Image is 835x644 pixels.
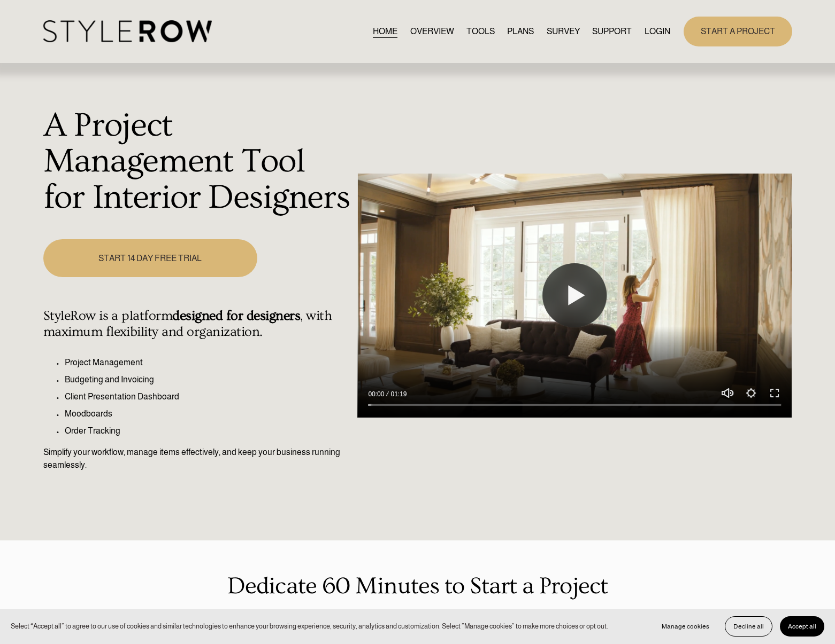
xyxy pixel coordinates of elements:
a: OVERVIEW [410,24,454,38]
a: START A PROJECT [684,17,792,46]
p: Budgeting and Invoicing [65,373,352,386]
p: Simplify your workflow, manage items effectively, and keep your business running seamlessly. [43,446,352,472]
a: LOGIN [645,24,670,38]
a: TOOLS [466,24,495,38]
button: Manage cookies [654,616,717,637]
button: Decline all [725,616,772,637]
p: Moodboards [65,407,352,420]
span: Manage cookies [662,623,709,630]
button: Play [542,263,607,327]
button: Accept all [780,616,824,637]
strong: designed for designers [172,308,300,324]
p: Project Management [65,356,352,369]
input: Seek [368,401,781,409]
a: PLANS [507,24,534,38]
p: Order Tracking [65,425,352,437]
p: Select “Accept all” to agree to our use of cookies and similar technologies to enhance your brows... [11,621,608,631]
h4: StyleRow is a platform , with maximum flexibility and organization. [43,308,352,340]
p: Client Presentation Dashboard [65,390,352,403]
a: SURVEY [547,24,580,38]
span: Accept all [788,623,816,630]
span: SUPPORT [592,25,632,38]
a: START 14 DAY FREE TRIAL [43,239,257,277]
img: StyleRow [43,20,212,42]
div: Current time [368,389,387,399]
a: HOME [373,24,397,38]
h1: A Project Management Tool for Interior Designers [43,108,352,216]
div: Duration [387,389,409,399]
p: Dedicate 60 Minutes to Start a Project [43,568,792,604]
span: Decline all [733,623,764,630]
a: folder dropdown [592,24,632,38]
